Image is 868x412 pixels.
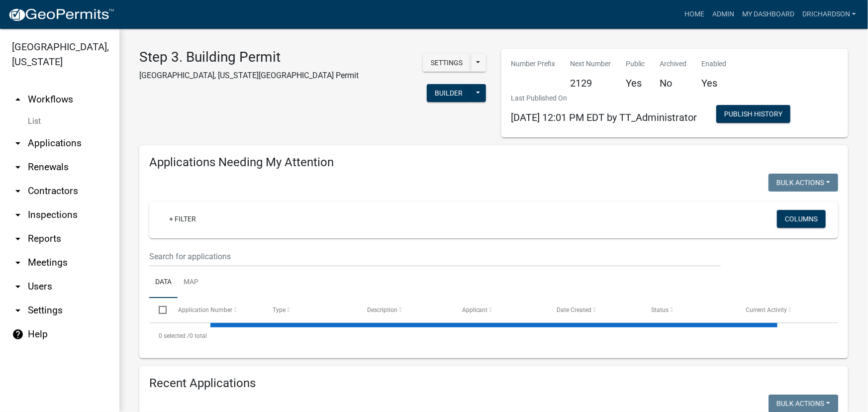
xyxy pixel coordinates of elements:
[557,307,591,313] span: Date Created
[798,5,860,24] a: drichardson
[139,70,359,82] p: [GEOGRAPHIC_DATA], [US_STATE][GEOGRAPHIC_DATA] Permit
[149,298,168,322] datatable-header-cell: Select
[149,323,838,348] div: 0 total
[642,298,736,322] datatable-header-cell: Status
[12,233,24,245] i: arrow_drop_down
[626,59,645,69] p: Public
[149,267,178,299] a: Data
[367,307,397,313] span: Description
[178,307,232,313] span: Application Number
[149,155,838,170] h4: Applications Needing My Attention
[12,161,24,173] i: arrow_drop_down
[178,267,204,299] a: Map
[716,111,790,119] wm-modal-confirm: Workflow Publish History
[626,77,645,89] h5: Yes
[12,281,24,293] i: arrow_drop_down
[423,54,471,72] button: Settings
[12,305,24,316] i: arrow_drop_down
[511,111,697,123] span: [DATE] 12:01 PM EDT by TT_Administrator
[511,93,697,103] p: Last Published On
[12,209,24,221] i: arrow_drop_down
[12,257,24,269] i: arrow_drop_down
[358,298,452,322] datatable-header-cell: Description
[12,185,24,197] i: arrow_drop_down
[511,59,556,69] p: Number Prefix
[547,298,642,322] datatable-header-cell: Date Created
[149,376,838,391] h4: Recent Applications
[12,94,24,105] i: arrow_drop_up
[660,59,687,69] p: Archived
[702,77,727,89] h5: Yes
[651,307,669,313] span: Status
[738,5,798,24] a: My Dashboard
[12,137,24,149] i: arrow_drop_down
[139,49,359,66] h3: Step 3. Building Permit
[159,332,190,339] span: 0 selected /
[427,84,471,102] button: Builder
[273,307,286,313] span: Type
[716,105,790,123] button: Publish History
[453,298,547,322] datatable-header-cell: Applicant
[12,328,24,340] i: help
[462,307,488,313] span: Applicant
[571,59,611,69] p: Next Number
[769,174,838,192] button: Bulk Actions
[168,298,263,322] datatable-header-cell: Application Number
[777,210,826,228] button: Columns
[708,5,738,24] a: Admin
[660,77,687,89] h5: No
[702,59,727,69] p: Enabled
[737,298,831,322] datatable-header-cell: Current Activity
[680,5,708,24] a: Home
[746,307,787,313] span: Current Activity
[571,77,611,89] h5: 2129
[263,298,358,322] datatable-header-cell: Type
[149,246,721,267] input: Search for applications
[161,210,204,228] a: + Filter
